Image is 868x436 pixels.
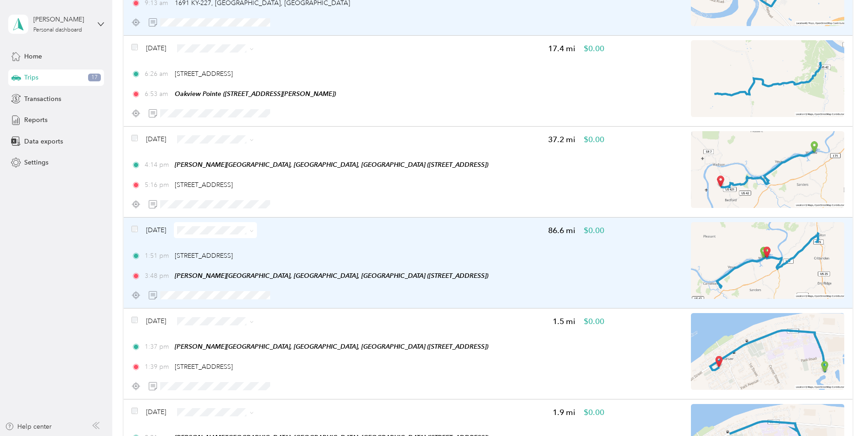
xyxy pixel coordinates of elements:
span: $0.00 [584,225,604,236]
span: [DATE] [146,134,166,144]
span: Settings [24,158,48,167]
span: 5:16 pm [145,180,171,190]
span: 17 [88,74,101,82]
span: [STREET_ADDRESS] [175,363,233,371]
span: [STREET_ADDRESS] [175,181,233,189]
div: [PERSON_NAME] [33,15,90,24]
span: $0.00 [584,316,604,327]
span: [STREET_ADDRESS] [175,252,233,260]
span: Transactions [24,94,61,104]
span: [PERSON_NAME][GEOGRAPHIC_DATA], [GEOGRAPHIC_DATA], [GEOGRAPHIC_DATA] ([STREET_ADDRESS]) [175,161,488,168]
span: 4:14 pm [145,160,171,170]
span: [PERSON_NAME][GEOGRAPHIC_DATA], [GEOGRAPHIC_DATA], [GEOGRAPHIC_DATA] ([STREET_ADDRESS]) [175,343,488,350]
span: 1.9 mi [553,407,575,418]
img: minimap [691,131,844,208]
span: [DATE] [146,225,166,235]
span: 1.5 mi [553,316,575,327]
span: 1:37 pm [145,342,171,351]
span: [DATE] [146,407,166,417]
span: 3:48 pm [145,271,171,281]
span: 1:51 pm [145,251,171,261]
img: minimap [691,313,844,390]
span: 17.4 mi [548,43,575,54]
span: [DATE] [146,43,166,53]
img: minimap [691,40,844,117]
span: Data exports [24,137,63,146]
img: minimap [691,222,844,299]
span: $0.00 [584,43,604,54]
span: 6:26 am [145,69,171,79]
span: Home [24,52,42,61]
span: Trips [24,73,38,82]
iframe: Everlance-gr Chat Button Frame [817,385,868,436]
span: $0.00 [584,134,604,145]
span: [STREET_ADDRESS] [175,70,233,78]
div: Personal dashboard [33,27,82,33]
span: Reports [24,115,47,125]
span: 6:53 am [145,89,171,99]
span: 37.2 mi [548,134,575,145]
span: 86.6 mi [548,225,575,236]
span: [PERSON_NAME][GEOGRAPHIC_DATA], [GEOGRAPHIC_DATA], [GEOGRAPHIC_DATA] ([STREET_ADDRESS]) [175,272,488,279]
span: Oakview Pointe ([STREET_ADDRESS][PERSON_NAME]) [175,90,336,97]
span: 1:39 pm [145,362,171,372]
span: [DATE] [146,316,166,326]
button: Help center [5,422,52,431]
span: $0.00 [584,407,604,418]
